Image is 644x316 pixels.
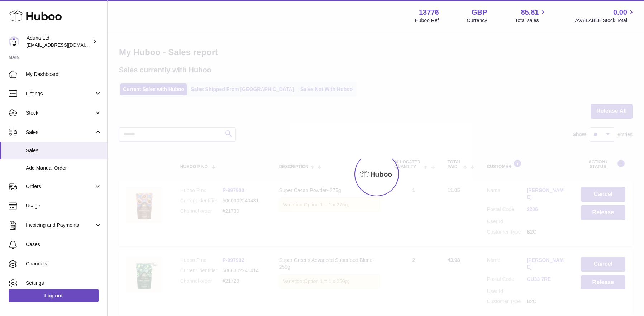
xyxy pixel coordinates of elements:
span: Add Manual Order [26,165,102,172]
strong: GBP [472,8,487,17]
div: Currency [467,17,487,24]
div: Huboo Ref [415,17,439,24]
a: Log out [9,289,99,302]
span: 85.81 [521,8,539,17]
span: My Dashboard [26,71,102,78]
img: foyin.fagbemi@aduna.com [9,36,19,47]
span: Cases [26,241,102,248]
span: Total sales [515,17,547,24]
div: Aduna Ltd [27,35,91,48]
span: Orders [26,183,94,190]
span: AVAILABLE Stock Total [575,17,635,24]
span: 0.00 [613,8,627,17]
span: Sales [26,147,102,154]
a: 0.00 AVAILABLE Stock Total [575,8,635,24]
a: 85.81 Total sales [515,8,547,24]
span: Stock [26,110,94,116]
span: Listings [26,90,94,97]
span: Settings [26,280,102,287]
span: Usage [26,202,102,209]
span: Invoicing and Payments [26,222,94,229]
span: [EMAIL_ADDRESS][DOMAIN_NAME] [27,42,105,48]
span: Channels [26,260,102,267]
span: Sales [26,129,94,136]
strong: 13776 [419,8,439,17]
